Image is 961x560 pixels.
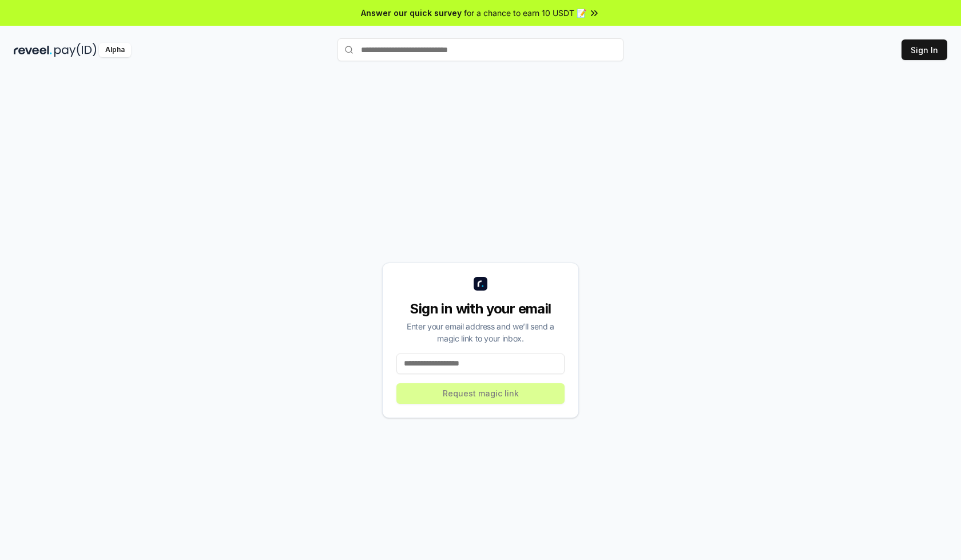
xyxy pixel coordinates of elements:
[99,43,131,57] div: Alpha
[474,277,487,291] img: logo_small
[396,320,565,344] div: Enter your email address and we’ll send a magic link to your inbox.
[396,300,565,318] div: Sign in with your email
[361,7,462,19] span: Answer our quick survey
[14,43,52,57] img: reveel_dark
[902,39,947,60] button: Sign In
[464,7,586,19] span: for a chance to earn 10 USDT 📝
[54,43,97,57] img: pay_id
